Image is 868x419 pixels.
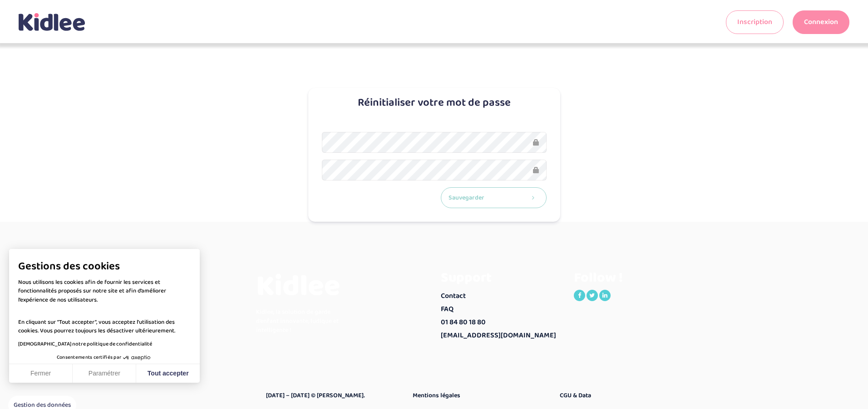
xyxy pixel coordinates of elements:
[574,270,693,285] h3: Follow !
[441,329,560,342] a: [EMAIL_ADDRESS][DOMAIN_NAME]
[726,10,784,34] a: Inscription
[560,391,693,400] a: CGU & Data
[18,309,191,336] p: En cliquant sur ”Tout accepter”, vous acceptez l’utilisation des cookies. Vous pourrez toujours l...
[793,10,849,34] a: Connexion
[441,290,560,303] a: Contact
[315,97,553,109] h3: Réinitialiser votre mot de passe
[8,396,76,415] button: Fermer le widget sans consentement
[266,391,399,400] a: [DATE] – [DATE] © [PERSON_NAME].
[18,260,191,273] span: Gestions des cookies
[256,270,347,303] h3: Kidlee
[57,355,121,360] span: Consentements certifiés par
[441,270,560,285] h3: Support
[73,364,136,383] button: Paramétrer
[441,316,560,329] a: 01 84 80 18 80
[256,307,347,335] p: Kidlee, la solution de garde d’enfant innovante, ludique et intelligente !
[14,401,71,409] span: Gestion des données
[441,187,547,209] button: Sauvegarder
[18,278,191,305] p: Nous utilisons les cookies afin de fournir les services et fonctionnalités proposés sur notre sit...
[18,340,152,348] a: [DEMOGRAPHIC_DATA] notre politique de confidentialité
[136,364,200,383] button: Tout accepter
[123,344,150,371] svg: Axeptio
[441,303,560,316] a: FAQ
[413,391,546,400] a: Mentions légales
[7,61,861,79] h1: Nouveau mot de passe
[52,352,157,364] button: Consentements certifiés par
[9,364,73,383] button: Fermer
